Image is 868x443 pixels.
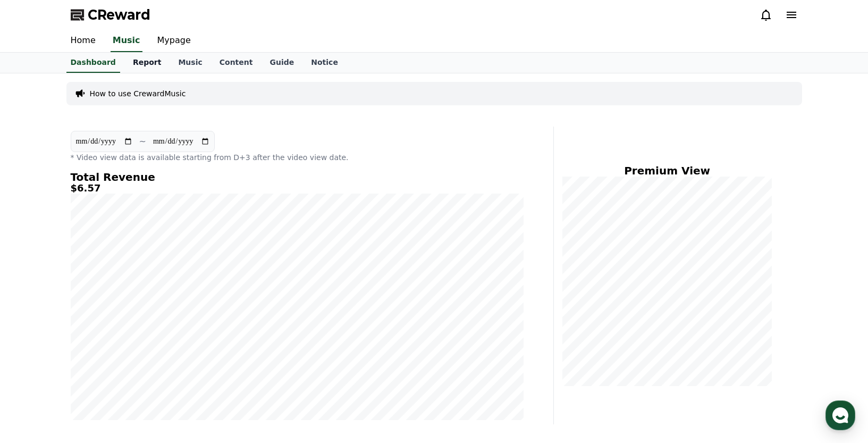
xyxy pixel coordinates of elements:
span: Settings [157,353,183,362]
span: Home [27,353,46,362]
a: Music [111,30,142,52]
span: CReward [88,6,150,23]
a: CReward [71,6,150,23]
a: How to use CrewardMusic [90,88,186,99]
a: Home [3,337,70,364]
a: Mypage [149,30,199,52]
a: Guide [261,53,302,73]
a: Notice [302,53,347,73]
a: Dashboard [66,53,120,73]
h4: Total Revenue [71,171,524,183]
a: Home [62,30,104,52]
a: Report [124,53,170,73]
a: Settings [137,337,204,364]
span: Messages [88,354,120,362]
a: Music [170,53,210,73]
p: * Video view data is available starting from D+3 after the video view date. [71,152,524,163]
h5: $6.57 [71,183,524,194]
a: Messages [70,337,137,364]
h4: Premium View [562,165,772,177]
a: Content [211,53,262,73]
p: ~ [139,135,146,148]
